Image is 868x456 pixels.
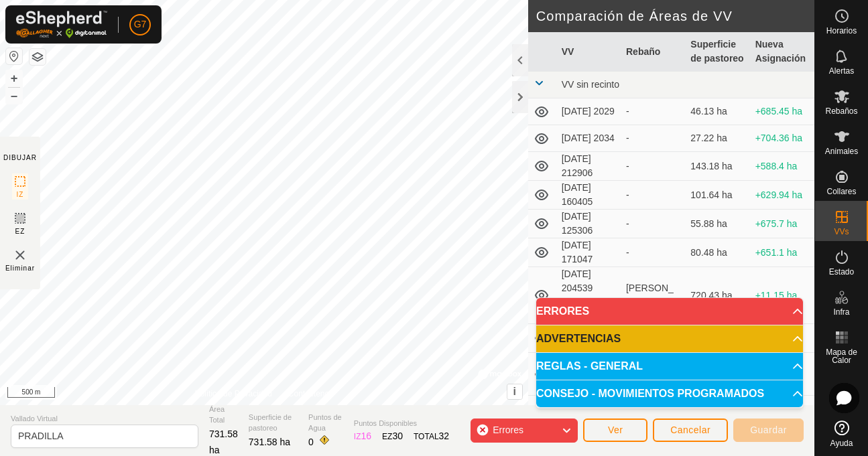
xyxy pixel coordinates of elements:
[439,431,450,441] span: 32
[493,425,523,435] span: Errores
[826,187,856,196] span: Collares
[6,88,22,104] button: –
[513,386,515,397] span: i
[750,98,814,125] td: +685.45 ha
[536,361,643,372] span: REGLAS - GENERAL
[134,17,147,31] span: G7
[626,159,680,173] div: -
[626,188,680,202] div: -
[536,298,803,325] p-accordion-header: ERRORES
[685,152,749,181] td: 143.18 ha
[626,217,680,231] div: -
[626,246,680,260] div: -
[829,67,854,75] span: Alertas
[382,429,403,443] div: EZ
[536,306,589,317] span: ERRORES
[826,27,857,35] span: Horarios
[685,181,749,210] td: 101.64 ha
[829,268,854,276] span: Estado
[750,181,814,210] td: +629.94 ha
[6,48,22,64] button: Restablecer Mapa
[249,437,290,447] span: 731.58 ha
[507,384,522,399] button: i
[556,267,621,324] td: [DATE] 204539 [GEOGRAPHIC_DATA]
[556,181,621,210] td: [DATE] 160405
[29,49,46,65] button: Capas del Mapa
[750,425,787,435] span: Guardar
[670,425,710,435] span: Cancelar
[536,333,621,344] span: ADVERTENCIAS
[536,8,814,24] h2: Comparación de Áreas de VV
[16,11,107,38] img: Logo Gallagher
[750,210,814,238] td: +675.7 ha
[392,431,403,441] span: 30
[209,429,238,455] span: 731.58 ha
[308,437,314,447] span: 0
[685,32,749,72] th: Superficie de pastoreo
[818,348,865,364] span: Mapa de Calor
[626,131,680,145] div: -
[750,32,814,72] th: Nueva Asignación
[556,125,621,152] td: [DATE] 2034
[361,431,372,441] span: 16
[414,429,449,443] div: TOTAL
[194,388,271,400] a: Política de Privacidad
[750,267,814,324] td: +11.15 ha
[12,247,28,263] img: VV
[308,412,343,434] span: Puntos de Agua
[626,281,680,309] div: [PERSON_NAME]
[288,388,333,400] a: Contáctenos
[15,226,25,236] span: EZ
[536,325,803,352] p-accordion-header: ADVERTENCIAS
[608,425,623,435] span: Ver
[354,429,371,443] div: IZ
[5,263,35,273] span: Eliminar
[825,107,857,115] span: Rebaños
[685,238,749,267] td: 80.48 ha
[750,238,814,267] td: +651.1 ha
[815,415,868,453] a: Ayuda
[562,79,619,90] span: VV sin recinto
[685,98,749,125] td: 46.13 ha
[621,32,685,72] th: Rebaño
[830,439,853,447] span: Ayuda
[3,153,37,163] div: DIBUJAR
[11,413,198,425] span: Vallado Virtual
[536,353,803,380] p-accordion-header: REGLAS - GENERAL
[833,308,849,316] span: Infra
[834,228,849,236] span: VVs
[685,210,749,238] td: 55.88 ha
[653,419,728,442] button: Cancelar
[733,419,804,442] button: Guardar
[536,380,803,407] p-accordion-header: CONSEJO - MOVIMIENTOS PROGRAMADOS
[354,418,449,429] span: Puntos Disponibles
[536,388,764,399] span: CONSEJO - MOVIMIENTOS PROGRAMADOS
[556,210,621,238] td: [DATE] 125306
[209,404,238,426] span: Área Total
[556,238,621,267] td: [DATE] 171047
[626,104,680,119] div: -
[583,419,647,442] button: Ver
[825,147,858,155] span: Animales
[556,32,621,72] th: VV
[556,152,621,181] td: [DATE] 212906
[556,98,621,125] td: [DATE] 2029
[685,125,749,152] td: 27.22 ha
[17,189,24,200] span: IZ
[249,412,298,434] span: Superficie de pastoreo
[685,267,749,324] td: 720.43 ha
[6,70,22,86] button: +
[750,125,814,152] td: +704.36 ha
[750,152,814,181] td: +588.4 ha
